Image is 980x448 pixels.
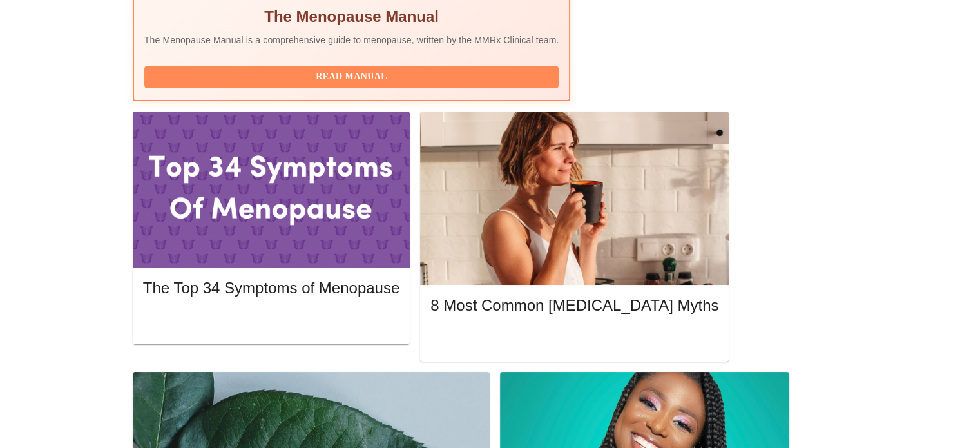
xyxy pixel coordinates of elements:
[443,331,706,347] span: Read More
[144,6,559,27] h5: The Menopause Manual
[144,34,559,46] p: The Menopause Manual is a comprehensive guide to menopause, written by the MMRx Clinical team.
[157,69,546,85] span: Read Manual
[144,66,559,88] button: Read Manual
[143,278,399,298] h5: The Top 34 Symptoms of Menopause
[430,295,718,316] h5: 8 Most Common [MEDICAL_DATA] Myths
[143,315,403,326] a: Read More
[430,328,718,351] button: Read More
[143,310,399,333] button: Read More
[144,70,562,81] a: Read Manual
[430,333,722,344] a: Read More
[156,313,387,329] span: Read More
